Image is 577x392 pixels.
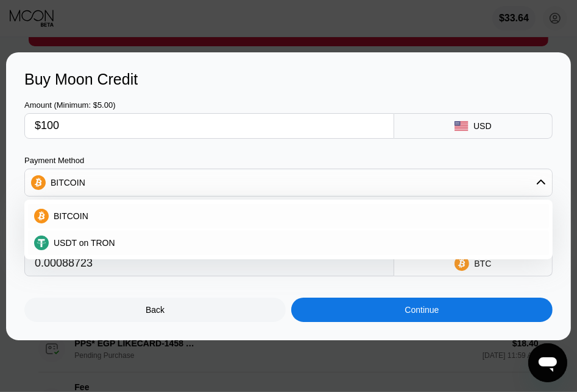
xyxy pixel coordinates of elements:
span: BITCOIN [54,211,88,221]
iframe: Button to launch messaging window [528,343,567,382]
div: USDT on TRON [28,231,549,255]
div: Continue [291,298,553,322]
div: Payment Method [24,156,553,165]
div: Back [146,305,165,315]
div: Buy Moon Credit [24,71,553,88]
div: Back [24,298,286,322]
div: Continue [405,305,439,315]
div: BITCOIN [28,204,549,228]
input: $0.00 [35,114,384,138]
span: USDT on TRON [54,238,115,248]
div: BTC [474,259,491,268]
div: Amount (Minimum: $5.00) [24,100,394,110]
div: BITCOIN [25,170,552,195]
div: USD [473,121,492,131]
div: BITCOIN [51,178,85,187]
